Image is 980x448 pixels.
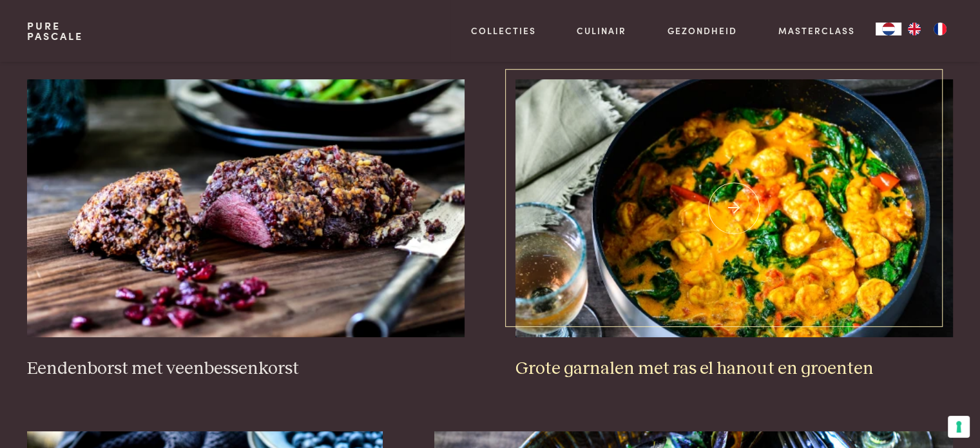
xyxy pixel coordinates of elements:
[577,24,626,37] a: Culinair
[27,358,464,380] h3: Eendenborst met veenbessenkorst
[668,24,737,37] a: Gezondheid
[876,23,953,35] aside: Language selected: Nederlands
[901,23,927,35] a: EN
[948,416,970,438] button: Uw voorkeuren voor toestemming voor trackingtechnologieën
[778,24,855,37] a: Masterclass
[876,23,901,35] a: NL
[876,23,901,35] div: Language
[515,358,952,380] h3: Grote garnalen met ras el hanout en groenten
[901,23,953,35] ul: Language list
[471,24,536,37] a: Collecties
[27,79,464,337] img: Eendenborst met veenbessenkorst
[927,23,953,35] a: FR
[27,79,464,380] a: Eendenborst met veenbessenkorst Eendenborst met veenbessenkorst
[27,21,83,41] a: PurePascale
[515,79,952,337] img: Grote garnalen met ras el hanout en groenten
[515,79,952,380] a: Grote garnalen met ras el hanout en groenten Grote garnalen met ras el hanout en groenten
